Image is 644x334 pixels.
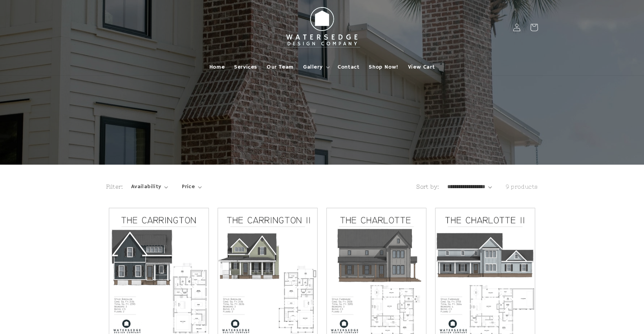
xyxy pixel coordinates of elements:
[408,64,435,71] span: View Cart
[205,59,229,75] a: Home
[298,59,333,75] summary: Gallery
[506,183,538,190] span: 9 products
[364,59,403,75] a: Shop Now!
[262,59,298,75] a: Our Team
[403,59,439,75] a: View Cart
[279,3,365,52] img: Watersedge Design Co
[416,183,439,190] label: Sort by:
[229,59,262,75] a: Services
[369,64,398,71] span: Shop Now!
[267,64,294,71] span: Our Team
[182,183,195,191] span: Price
[338,64,359,71] span: Contact
[182,183,202,191] summary: Price
[131,183,168,191] summary: Availability (0 selected)
[333,59,364,75] a: Contact
[303,64,322,71] span: Gallery
[106,183,123,191] h2: Filter:
[234,64,257,71] span: Services
[131,183,161,191] span: Availability
[209,64,225,71] span: Home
